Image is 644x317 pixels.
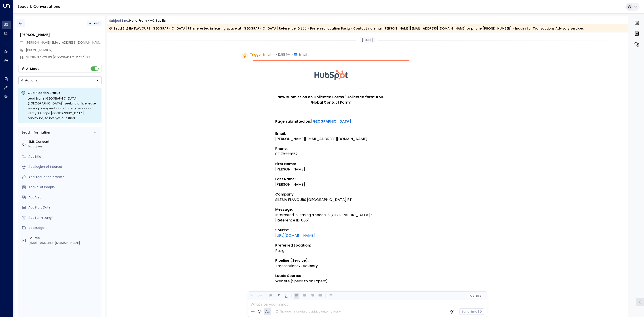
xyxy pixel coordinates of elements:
strong: Message: [275,207,293,212]
div: AI Mode [26,66,39,71]
div: Button group with a nested menu [18,76,102,84]
strong: First Name: [275,161,296,166]
div: AddNo. of People [28,185,100,189]
span: | [475,294,475,297]
span: Email [299,52,307,57]
div: [EMAIL_ADDRESS][DOMAIN_NAME] [28,240,100,245]
div: Hello from KMC Savills [129,18,166,23]
button: Cc|Bcc [468,294,483,298]
label: SMS Consent [28,139,100,144]
div: [PERSON_NAME] [20,32,102,38]
a: [URL][DOMAIN_NAME] [275,233,315,238]
strong: Email: [275,131,286,136]
strong: Preferred Location: [275,243,311,248]
span: Lost [93,21,99,26]
div: AddTerm Length [28,215,100,220]
div: [PERSON_NAME][EMAIL_ADDRESS][DOMAIN_NAME] [275,136,387,142]
span: Cc Bcc [470,294,481,297]
div: Actions [21,78,37,82]
span: [PERSON_NAME][EMAIL_ADDRESS][DOMAIN_NAME] [26,40,102,45]
img: HubSpot [314,61,348,89]
span: • [292,52,293,57]
a: [GEOGRAPHIC_DATA] [311,119,351,124]
div: • [89,19,91,27]
div: SILESIA FLAVOURS [GEOGRAPHIC_DATA] PT [275,197,387,202]
strong: Last Name: [275,177,296,182]
div: [PHONE_NUMBER] [26,48,102,52]
span: • [276,52,277,57]
strong: Page submitted on: [275,119,351,124]
strong: Company: [275,192,294,197]
div: Lead Information [20,130,50,135]
div: SILESIA FLAVOURS [GEOGRAPHIC_DATA] PT [26,55,102,60]
div: Lead SILESIA FLAVOURS [GEOGRAPHIC_DATA] PT interested in leasing space at [GEOGRAPHIC_DATA] Refer... [109,26,584,31]
div: The agent signature is added automatically [275,310,341,314]
div: Not given [28,144,100,149]
button: Undo [249,293,255,299]
h1: New submission on Collected Forms "Collected form: KMC Global Contact Form" [275,94,387,105]
span: 12:58 PM [278,52,290,57]
button: Actions [18,76,102,84]
div: [PERSON_NAME] [275,167,387,172]
strong: Phone: [275,146,288,151]
div: AddProduct of Interest [28,175,100,179]
div: Lead from [GEOGRAPHIC_DATA] ([GEOGRAPHIC_DATA]) seeking office lease. Missing area/seat and offic... [28,96,99,121]
span: • [272,52,273,57]
label: Source [28,236,100,240]
div: Interested in leasing a space in [GEOGRAPHIC_DATA] - [Reference ID: 865] [275,212,387,223]
button: Redo [257,293,263,299]
strong: Pipeline (Service): [275,258,309,263]
p: Qualification Status [28,91,99,95]
div: [DATE] [360,37,375,43]
span: l.cayanan@silesia.com [26,40,102,45]
div: AddBudget [28,226,100,230]
div: [PERSON_NAME] [275,182,387,187]
span: Trigger Email [250,52,271,57]
span: Subject Line: [109,18,129,23]
div: AddStart Date [28,205,100,210]
div: AddTitle [28,154,100,159]
strong: Leads Source: [275,273,301,278]
div: AddRegion of Interest [28,164,100,169]
strong: Source: [275,228,289,233]
div: AddArea [28,195,100,200]
a: Leads & Conversations [18,4,60,9]
div: 09178222862 [275,151,387,157]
